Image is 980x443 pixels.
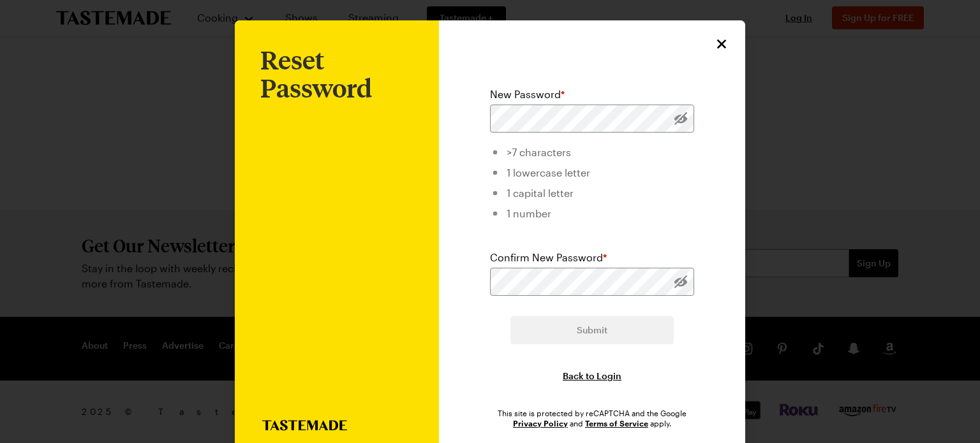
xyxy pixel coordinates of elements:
button: Close [713,36,730,52]
h1: Reset Password [260,46,413,102]
label: New Password [490,87,565,102]
span: 1 capital letter [507,187,574,199]
span: >7 characters [507,146,571,158]
span: 1 lowercase letter [507,166,590,178]
div: This site is protected by reCAPTCHA and the Google and apply. [490,408,694,428]
a: Google Terms of Service [585,418,648,428]
span: 1 number [507,207,551,219]
button: Back to Login [563,370,621,382]
label: Confirm New Password [490,250,607,265]
a: Google Privacy Policy [513,418,568,428]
